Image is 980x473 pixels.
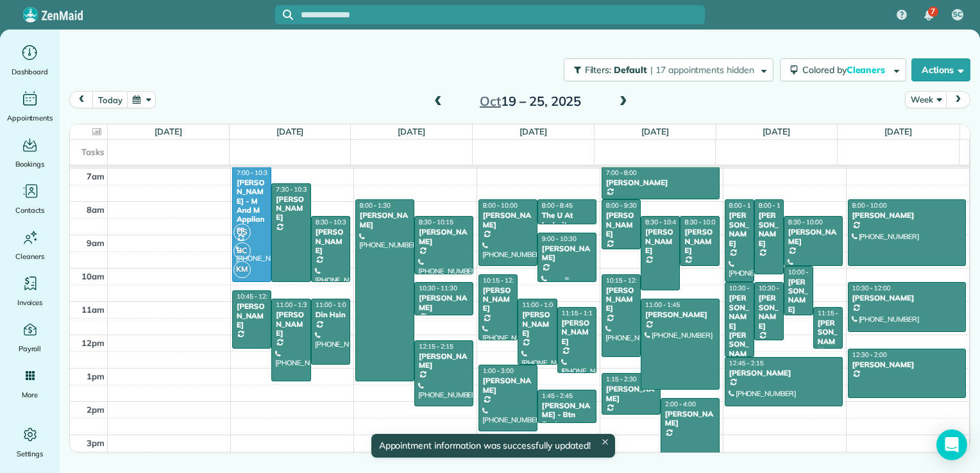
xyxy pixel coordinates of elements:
[852,201,887,210] span: 8:00 - 10:00
[315,310,346,319] div: Din Hsin
[5,319,55,355] a: Payroll
[81,147,105,157] span: Tasks
[605,286,637,313] div: [PERSON_NAME]
[482,211,534,229] div: [PERSON_NAME]
[852,351,887,359] span: 12:30 - 2:00
[650,64,754,76] span: | 17 appointments hidden
[684,228,715,255] div: [PERSON_NAME]
[562,309,596,317] span: 11:15 - 1:15
[664,410,716,428] div: [PERSON_NAME]
[482,286,514,313] div: [PERSON_NAME]
[729,369,839,378] div: [PERSON_NAME]
[641,126,669,137] a: [DATE]
[541,244,593,263] div: [PERSON_NAME]
[729,359,764,367] span: 12:45 - 2:15
[81,304,105,315] span: 11am
[852,360,963,369] div: [PERSON_NAME]
[936,429,967,460] div: Open Intercom Messenger
[729,211,750,248] div: [PERSON_NAME]
[15,204,44,217] span: Contacts
[614,64,648,76] span: Default
[480,93,501,109] span: Oct
[818,309,856,317] span: 11:15 - 12:30
[645,301,680,309] span: 11:00 - 1:45
[911,58,970,81] button: Actions
[585,64,612,76] span: Filters:
[542,235,577,243] span: 9:00 - 10:30
[69,91,94,108] button: prev
[233,242,251,260] span: BC
[233,261,251,278] span: KM
[645,310,716,319] div: [PERSON_NAME]
[276,185,310,194] span: 7:30 - 10:30
[316,301,350,309] span: 11:00 - 1:00
[276,301,310,309] span: 11:00 - 1:30
[788,228,839,246] div: [PERSON_NAME]
[564,58,773,81] button: Filters: Default | 17 appointments hidden
[606,201,637,210] span: 8:00 - 9:30
[12,65,48,78] span: Dashboard
[606,375,637,383] span: 1:15 - 2:30
[483,367,514,375] span: 1:00 - 3:00
[87,438,105,448] span: 3pm
[684,218,719,226] span: 8:30 - 10:00
[418,352,469,370] div: [PERSON_NAME]
[315,228,346,255] div: [PERSON_NAME]
[802,64,890,76] span: Colored by
[729,294,750,367] div: [PERSON_NAME] [PERSON_NAME]
[236,178,267,233] div: [PERSON_NAME] - M And M Appliance
[561,319,593,346] div: [PERSON_NAME]
[81,338,105,348] span: 12pm
[521,310,553,338] div: [PERSON_NAME]
[852,294,963,303] div: [PERSON_NAME]
[542,201,573,210] span: 8:00 - 8:45
[316,218,350,226] span: 8:30 - 10:30
[236,302,267,329] div: [PERSON_NAME]
[87,371,105,381] span: 1pm
[419,284,457,292] span: 10:30 - 11:30
[763,126,790,137] a: [DATE]
[541,401,593,429] div: [PERSON_NAME] - Btn Systems
[17,447,44,460] span: Settings
[5,42,55,78] a: Dashboard
[5,424,55,460] a: Settings
[275,310,307,338] div: [PERSON_NAME]
[419,218,453,226] span: 8:30 - 10:15
[360,201,391,210] span: 8:00 - 1:30
[5,227,55,263] a: Cleaners
[788,268,827,276] span: 10:00 - 11:30
[946,91,970,108] button: next
[905,91,947,108] button: Week
[15,250,44,263] span: Cleaners
[483,201,518,210] span: 8:00 - 10:00
[276,126,304,137] a: [DATE]
[606,169,637,177] span: 7:00 - 8:00
[729,284,768,292] span: 10:30 - 12:45
[483,276,521,285] span: 10:15 - 12:15
[542,392,573,400] span: 1:45 - 2:45
[482,376,534,395] div: [PERSON_NAME]
[5,135,55,170] a: Bookings
[759,284,797,292] span: 10:30 - 12:15
[645,218,680,226] span: 8:30 - 10:45
[852,284,891,292] span: 10:30 - 12:00
[645,228,676,255] div: [PERSON_NAME]
[81,271,105,281] span: 10am
[847,64,888,76] span: Cleaners
[852,211,963,220] div: [PERSON_NAME]
[605,385,657,403] div: [PERSON_NAME]
[155,126,182,137] a: [DATE]
[87,171,105,181] span: 7am
[5,181,55,217] a: Contacts
[5,273,55,309] a: Invoices
[557,58,773,81] a: Filters: Default | 17 appointments hidden
[931,6,935,17] span: 7
[87,204,105,215] span: 8am
[605,178,716,187] div: [PERSON_NAME]
[283,10,293,20] svg: Focus search
[606,276,645,285] span: 10:15 - 12:45
[665,400,696,408] span: 2:00 - 4:00
[788,218,823,226] span: 8:30 - 10:00
[237,292,275,301] span: 10:45 - 12:30
[418,294,469,312] div: [PERSON_NAME]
